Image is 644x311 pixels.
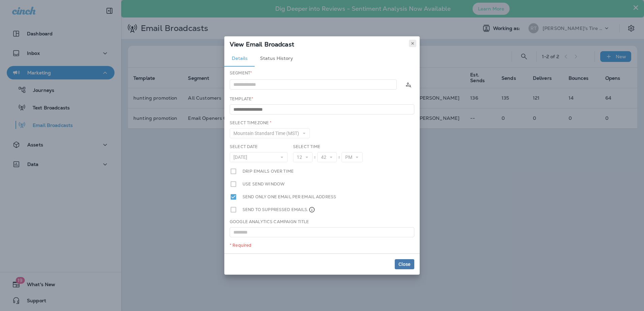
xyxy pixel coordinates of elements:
label: Drip emails over time [243,168,294,175]
div: * Required [230,243,414,248]
span: Mountain Standard Time (MST) [233,131,302,136]
span: Close [398,262,411,267]
div: View Email Broadcast [224,36,420,50]
button: PM [342,152,363,162]
label: Select Time [293,144,321,149]
span: 42 [321,154,329,160]
button: [DATE] [230,152,288,162]
button: Status History [255,50,298,67]
span: 12 [297,154,305,160]
button: 12 [293,152,313,162]
div: : [337,152,342,162]
button: Details [224,50,255,67]
label: Select Timezone [230,120,271,126]
label: Segment [230,70,252,76]
button: Calculate the estimated number of emails to be sent based on selected segment. (This could take a... [402,78,414,91]
button: Close [395,259,414,269]
button: Mountain Standard Time (MST) [230,128,310,138]
label: Send to suppressed emails. [243,206,315,213]
label: Use send window [243,180,285,188]
label: Template [230,96,253,102]
span: PM [345,154,355,160]
label: Select Date [230,144,258,149]
button: 42 [317,152,337,162]
span: [DATE] [233,154,250,160]
label: Send only one email per email address [243,193,336,201]
div: : [313,152,317,162]
label: Google Analytics Campaign Title [230,219,309,224]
